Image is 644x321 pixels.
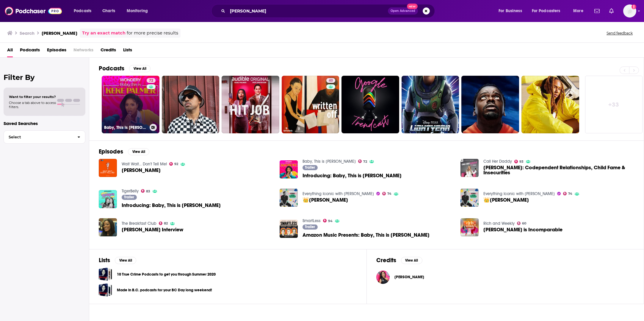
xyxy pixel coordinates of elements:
span: [PERSON_NAME] Interview [122,227,183,232]
h3: Baby, This is [PERSON_NAME] [104,125,147,130]
a: 10 True Crime Podcasts to get you through Summer 2020 [117,271,216,278]
a: Show notifications dropdown [592,6,602,16]
button: open menu [123,6,156,16]
a: Keke Palmer: Codependent Relationships, Child Fame & Insecurities [483,165,634,175]
span: New [407,4,418,9]
a: Everything Iconic with Danny Pellegrino [483,191,555,196]
a: 83 [141,189,151,193]
a: PodcastsView All [99,65,151,72]
img: Introducing: Baby, This is Keke Palmer [280,160,298,178]
span: Logged in as rowan.sullivan [623,4,636,18]
a: 40 [326,78,335,83]
button: Open AdvancedNew [388,7,418,15]
span: Want to filter your results? [9,95,56,99]
a: Rich and Weekly [483,221,515,226]
a: Amazon Music Presents: Baby, This is Keke Palmer [303,233,430,238]
img: 👑Keke Palmer [460,189,479,207]
input: Search podcasts, credits, & more... [228,6,388,16]
a: 60 [517,222,527,225]
a: EpisodesView All [99,148,149,155]
a: 82 [159,222,168,225]
button: open menu [528,6,569,16]
span: [PERSON_NAME] is Incomparable [483,227,562,232]
span: For Podcasters [532,7,560,15]
span: 94 [328,220,333,222]
h3: Search [20,30,35,36]
a: Credits [101,45,116,57]
span: More [573,7,583,15]
img: Keke Palmer [99,159,117,177]
p: Saved Searches [4,121,85,126]
button: open menu [494,6,529,16]
span: Open Advanced [391,10,415,12]
span: 60 [522,222,526,225]
a: Made in B.C. podcasts for your BC Day long weekend! [117,287,212,293]
a: Keke Palmer: Codependent Relationships, Child Fame & Insecurities [460,159,479,177]
button: View All [128,148,149,155]
a: Wait Wait... Don't Tell Me! [122,162,167,167]
a: Keke Palmer is Incomparable [460,218,479,236]
a: TigerBelly [122,189,139,194]
a: CreditsView All [376,257,422,264]
button: View All [401,257,422,264]
h2: Lists [99,257,110,264]
a: Podchaser - Follow, Share and Rate Podcasts [5,5,62,17]
img: KeKe Palmer Interview [99,218,117,236]
button: View All [129,65,151,72]
a: 74 [382,192,392,195]
a: Introducing: Baby, This is Keke Palmer [99,190,117,208]
span: 72 [363,160,367,163]
span: Trailer [305,166,315,169]
h2: Filter By [4,73,85,82]
a: 👑Keke Palmer [483,197,529,203]
a: Show notifications dropdown [607,6,616,16]
span: All [7,45,13,57]
a: Everything Iconic with Danny Pellegrino [303,191,374,196]
a: 40 [282,76,339,133]
a: ListsView All [99,257,136,264]
a: Keke Palmer [376,271,390,284]
a: Try an exact match [82,30,126,37]
span: Select [4,135,73,139]
a: 72Baby, This is [PERSON_NAME] [102,76,159,133]
span: 92 [174,163,178,165]
a: 92 [169,162,178,166]
button: Select [4,130,85,144]
a: Introducing: Baby, This is Keke Palmer [303,173,402,178]
a: The Breakfast Club [122,221,156,226]
span: Podcasts [74,7,91,15]
span: Episodes [47,45,66,57]
span: [PERSON_NAME] [122,168,161,173]
span: 72 [149,78,153,84]
a: Lists [123,45,132,57]
h2: Podcasts [99,65,124,72]
a: Podcasts [20,45,40,57]
button: Send feedback [605,31,634,36]
button: open menu [70,6,99,16]
a: 93 [514,160,524,163]
a: Keke Palmer [122,168,161,173]
a: 72 [147,78,156,83]
a: 10 True Crime Podcasts to get you through Summer 2020 [99,268,112,281]
a: Baby, This is Keke Palmer [303,159,356,164]
span: 👑[PERSON_NAME] [303,197,348,203]
button: open menu [569,6,591,16]
span: 74 [568,192,572,195]
a: Made in B.C. podcasts for your BC Day long weekend! [99,283,112,297]
span: Trailer [305,225,315,229]
span: for more precise results [127,30,178,37]
a: 94 [323,219,333,222]
a: 👑Keke Palmer [280,189,298,207]
span: Choose a tab above to access filters. [9,101,56,109]
a: Keke Palmer [394,275,424,279]
h3: [PERSON_NAME] [42,30,77,36]
button: Keke PalmerKeke Palmer [376,268,634,287]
